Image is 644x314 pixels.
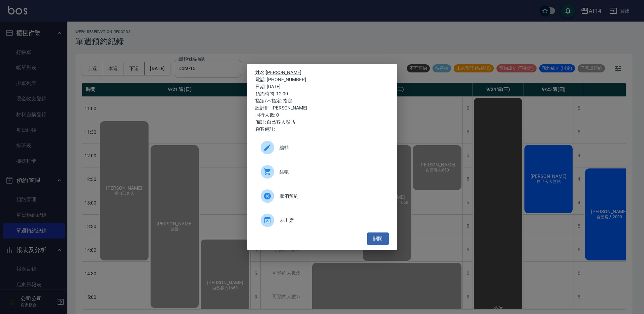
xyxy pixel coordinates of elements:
[255,112,389,119] div: 同行人數: 0
[367,232,389,245] button: 關閉
[280,144,383,151] span: 編輯
[255,138,389,157] div: 編輯
[280,168,383,176] span: 結帳
[255,119,389,126] div: 備註: 自己客人壓貼
[255,104,389,112] div: 設計師: [PERSON_NAME]
[280,193,383,200] span: 取消預約
[280,217,383,224] span: 未出席
[255,90,389,97] div: 預約時間: 12:00
[255,69,389,76] p: 姓名:
[255,97,389,104] div: 指定/不指定: 指定
[255,162,389,187] a: 結帳
[255,187,389,206] div: 取消預約
[255,76,389,83] div: 電話: [PHONE_NUMBER]
[266,70,301,75] a: [PERSON_NAME]
[255,162,389,181] div: 結帳
[255,83,389,90] div: 日期: [DATE]
[255,138,389,162] a: 編輯
[255,211,389,230] div: 未出席
[255,126,389,133] div: 顧客備註:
